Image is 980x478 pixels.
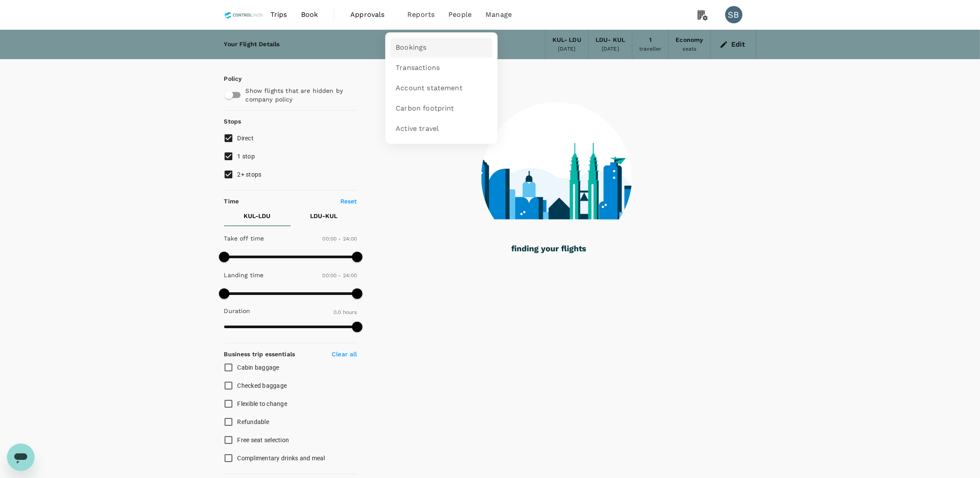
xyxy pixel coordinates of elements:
[485,9,512,20] span: Manage
[7,443,35,471] iframe: Button to launch messaging window
[238,418,270,425] span: Refundable
[238,382,287,389] span: Checked baggage
[558,45,575,54] div: [DATE]
[333,309,357,315] span: 0.0 hours
[552,35,581,45] div: KUL - LDU
[340,197,357,206] p: Reset
[396,43,426,53] span: Bookings
[323,236,357,242] span: 00:00 - 24:00
[639,45,661,54] div: traveller
[396,63,440,73] span: Transactions
[238,400,288,407] span: Flexible to change
[270,9,287,20] span: Trips
[332,350,357,358] p: Clear all
[396,104,454,114] span: Carbon footprint
[602,45,619,54] div: [DATE]
[511,246,586,253] g: finding your flights
[396,124,439,134] span: Active travel
[224,5,263,24] img: Control Union Malaysia Sdn. Bhd.
[246,86,351,104] p: Show flights that are hidden by company policy
[224,234,264,243] p: Take off time
[224,40,280,49] div: Your Flight Details
[396,83,463,93] span: Account statement
[649,35,652,45] div: 1
[224,118,241,125] strong: Stops
[238,455,325,462] span: Complimentary drinks and meal
[224,307,251,315] p: Duration
[718,38,749,51] button: Edit
[390,119,492,139] a: Active travel
[407,9,434,20] span: Reports
[238,437,289,443] span: Free seat selection
[596,35,625,45] div: LDU - KUL
[390,78,492,98] a: Account statement
[448,9,472,20] span: People
[390,38,492,58] a: Bookings
[676,35,703,45] div: Economy
[683,45,697,54] div: seats
[323,272,357,279] span: 00:00 - 24:00
[238,153,255,160] span: 1 stop
[238,364,279,371] span: Cabin baggage
[224,197,239,206] p: Time
[238,135,254,142] span: Direct
[301,9,318,20] span: Book
[224,351,295,358] strong: Business trip essentials
[244,212,271,220] p: KUL - LDU
[224,271,264,279] p: Landing time
[725,6,742,23] div: SB
[238,171,262,178] span: 2+ stops
[310,212,337,220] p: LDU - KUL
[350,9,393,20] span: Approvals
[390,58,492,78] a: Transactions
[390,98,492,119] a: Carbon footprint
[224,74,232,83] p: Policy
